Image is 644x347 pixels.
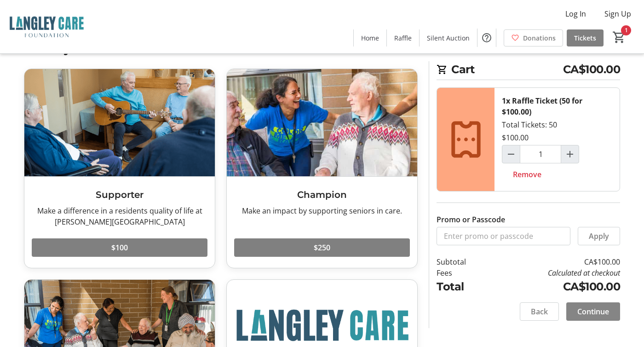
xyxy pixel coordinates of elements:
label: Promo or Passcode [437,214,505,225]
a: Silent Auction [420,29,477,46]
div: Total Tickets: 50 [494,88,620,191]
button: Sign Up [597,6,638,21]
span: Silent Auction [427,33,470,43]
div: Make a difference in a residents quality of life at [PERSON_NAME][GEOGRAPHIC_DATA] [32,205,207,227]
td: Subtotal [437,256,490,267]
input: Enter promo or passcode [437,227,570,245]
div: 1x Raffle Ticket (50 for $100.00) [502,95,612,117]
span: Tickets [574,33,596,43]
button: Log In [558,6,593,21]
button: $100 [32,238,207,257]
button: Decrement by one [502,145,520,163]
input: Raffle Ticket (50 for $100.00) Quantity [520,145,561,163]
button: Back [520,302,559,321]
span: Remove [513,169,541,180]
span: Back [531,306,548,317]
span: Sign Up [604,8,631,19]
span: Home [361,33,379,43]
td: CA$100.00 [490,256,620,267]
span: Raffle [394,33,412,43]
a: Home [354,29,386,46]
button: Help [477,29,496,47]
span: $250 [314,242,330,253]
span: Continue [577,306,609,317]
span: Log In [565,8,586,19]
button: Apply [578,227,620,245]
h3: Champion [234,188,410,202]
img: Langley Care Foundation 's Logo [6,4,87,50]
a: Donations [504,29,563,46]
button: Increment by one [561,145,579,163]
div: $100.00 [502,132,529,143]
span: Apply [589,231,609,242]
td: Total [437,278,490,295]
button: Remove [502,165,552,184]
button: Continue [566,302,620,321]
img: Supporter [24,69,215,176]
span: Donations [523,33,556,43]
button: $250 [234,238,410,257]
span: CA$100.00 [563,61,621,78]
td: Calculated at checkout [490,267,620,278]
h2: Cart [437,61,620,80]
div: Make an impact by supporting seniors in care. [234,205,410,216]
img: Champion [227,69,417,176]
button: Cart [611,29,627,46]
span: $100 [111,242,128,253]
td: Fees [437,267,490,278]
h3: Supporter [32,188,207,202]
a: Tickets [567,29,604,46]
a: Raffle [387,29,419,46]
td: CA$100.00 [490,278,620,295]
